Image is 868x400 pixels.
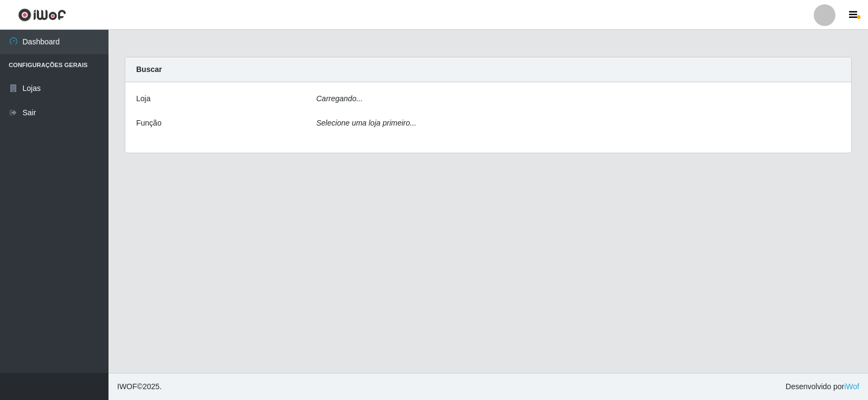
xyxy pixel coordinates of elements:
[786,381,859,392] span: Desenvolvido por
[844,382,859,391] a: iWof
[316,119,416,127] i: Selecione uma loja primeiro...
[136,117,162,129] label: Função
[117,381,162,392] span: © 2025 .
[18,8,66,22] img: CoreUI Logo
[316,94,363,103] i: Carregando...
[136,93,150,104] label: Loja
[136,65,162,74] strong: Buscar
[117,382,137,391] span: IWOF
